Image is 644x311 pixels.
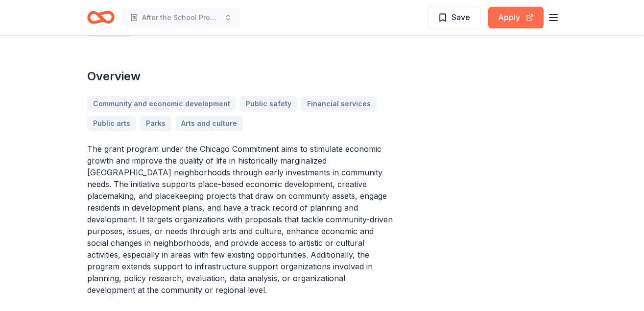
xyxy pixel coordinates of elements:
[488,7,544,28] button: Apply
[87,69,393,84] h2: Overview
[87,143,393,296] p: The grant program under the Chicago Commitment aims to stimulate economic growth and improve the ...
[142,12,220,24] span: After the School Program
[122,8,240,27] button: After the School Program
[428,7,480,28] button: Save
[452,11,470,24] span: Save
[87,6,115,29] a: Home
